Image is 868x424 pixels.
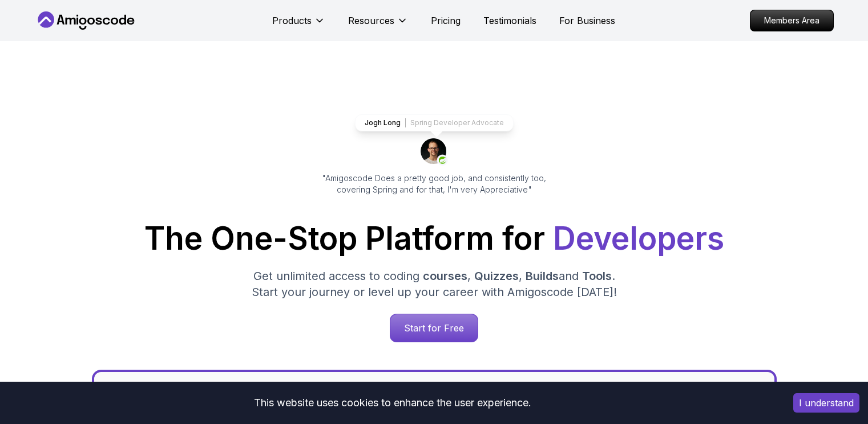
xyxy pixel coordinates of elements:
[243,268,626,300] p: Get unlimited access to coding , , and . Start your journey or level up your career with Amigosco...
[421,138,448,166] img: josh long
[44,223,825,254] h1: The One-Stop Platform for
[483,14,536,27] a: Testimonials
[793,393,859,413] button: Accept cookies
[526,269,559,283] span: Builds
[410,118,504,127] p: Spring Developer Advocate
[390,314,478,342] a: Start for Free
[750,10,834,31] a: Members Area
[750,10,833,31] p: Members Area
[390,314,478,342] p: Start for Free
[559,14,615,27] a: For Business
[423,269,467,283] span: courses
[348,14,394,27] p: Resources
[474,269,519,283] span: Quizzes
[306,173,562,195] p: "Amigoscode Does a pretty good job, and consistently too, covering Spring and for that, I'm very ...
[553,219,724,257] span: Developers
[348,14,408,37] button: Resources
[272,14,312,27] p: Products
[582,269,612,283] span: Tools
[365,118,401,127] p: Jogh Long
[431,14,461,27] a: Pricing
[272,14,325,37] button: Products
[9,390,776,415] div: This website uses cookies to enhance the user experience.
